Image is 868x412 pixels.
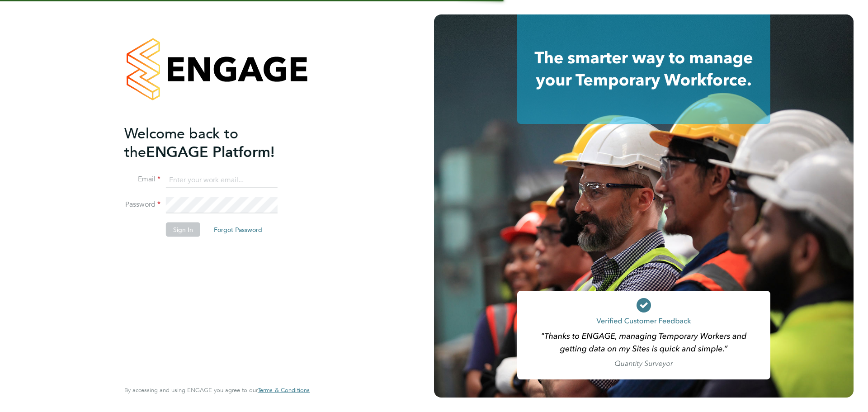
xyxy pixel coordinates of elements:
label: Password [124,200,160,209]
input: Enter your work email... [166,172,278,188]
button: Sign In [166,223,200,237]
button: Forgot Password [207,223,269,237]
h2: ENGAGE Platform! [124,124,301,161]
a: Terms & Conditions [258,387,310,394]
span: By accessing and using ENGAGE you agree to our [124,386,310,394]
label: Email [124,175,160,184]
span: Welcome back to the [124,124,238,161]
